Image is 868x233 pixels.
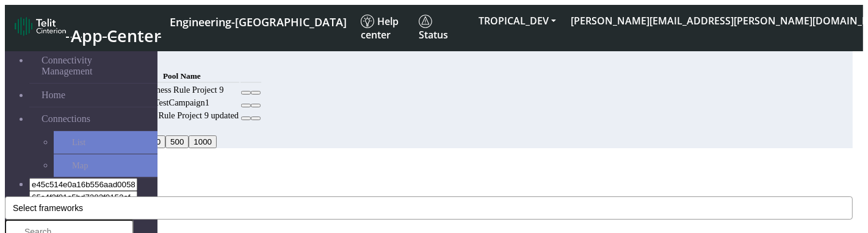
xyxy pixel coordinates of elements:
[165,135,189,148] button: 500
[15,16,66,36] img: logo-telit-cinterion-gw-new.png
[163,71,201,81] span: Pool Name
[361,15,399,41] span: Help center
[361,15,374,28] img: knowledge.svg
[5,161,853,172] h4: Add Rule
[125,110,239,121] td: Business Rule Project 9 updated
[72,137,85,148] span: List
[170,15,347,29] span: Engineering-[GEOGRAPHIC_DATA]
[471,10,563,32] button: TROPICAL_DEV
[419,15,432,28] img: status.svg
[419,15,448,41] span: Status
[5,196,853,220] button: Select frameworks
[125,84,239,96] td: Business Rule Project 9
[13,203,83,213] span: Select frameworks
[81,135,700,148] div: 20
[42,113,90,124] span: Connections
[125,97,239,109] td: TestCampaign1
[189,135,217,148] button: 1000
[169,10,346,32] a: Your current platform instance
[29,84,157,107] a: Home
[29,49,157,83] a: Connectivity Management
[71,24,161,47] span: App Center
